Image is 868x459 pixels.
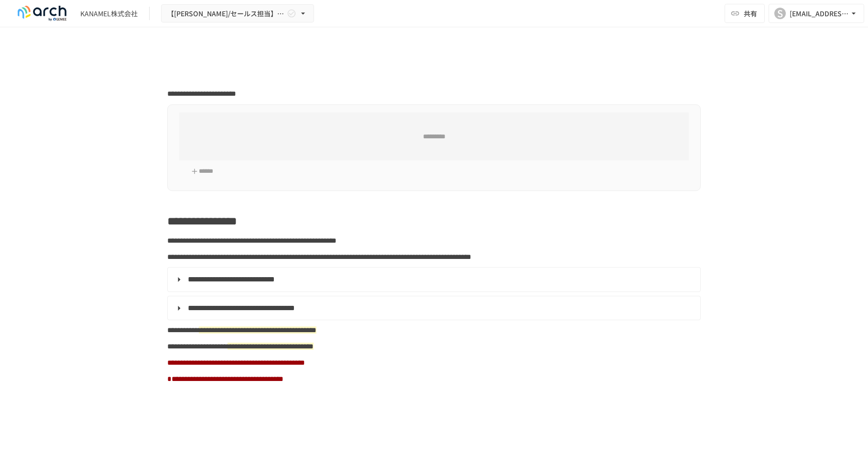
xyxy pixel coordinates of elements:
[744,8,757,19] span: 共有
[769,4,864,23] button: S[EMAIL_ADDRESS][DOMAIN_NAME]
[161,4,314,23] button: 【[PERSON_NAME]/セールス担当】KANAMEL株式会社様_初期設定サポート
[790,8,849,20] div: [EMAIL_ADDRESS][DOMAIN_NAME]
[11,6,73,21] img: logo-default@2x-9cf2c760.svg
[774,8,786,19] div: S
[80,9,138,19] div: KANAMEL株式会社
[725,4,765,23] button: 共有
[167,8,285,20] span: 【[PERSON_NAME]/セールス担当】KANAMEL株式会社様_初期設定サポート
